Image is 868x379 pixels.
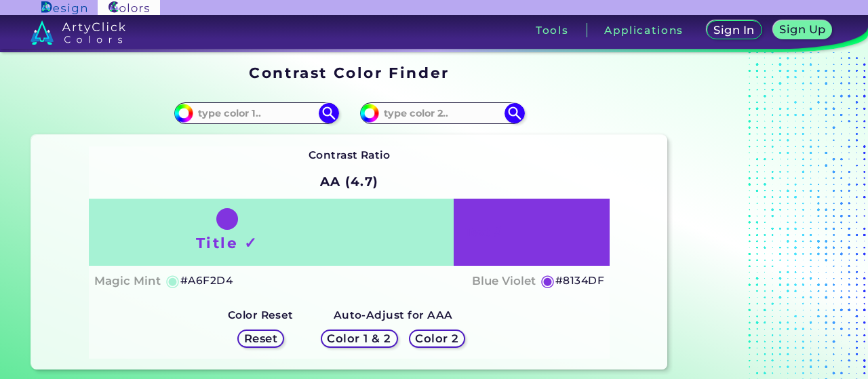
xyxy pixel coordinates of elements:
iframe: Advertisement [673,60,842,375]
img: logo_artyclick_colors_white.svg [31,20,126,45]
img: ArtyClick Design logo [41,1,87,14]
h1: Contrast Color Finder [249,62,449,83]
h5: #8134DF [555,272,604,290]
h1: Title ✓ [196,233,258,253]
h4: Magic Mint [94,271,161,291]
h5: ◉ [165,273,180,289]
h4: Text ✗ [465,222,502,242]
h5: #A6F2D4 [180,272,233,290]
strong: Color Reset [228,308,294,321]
h3: Applications [604,25,684,35]
a: Sign In [707,20,762,39]
a: Sign Up [773,20,833,39]
input: type color 2.. [379,104,505,122]
strong: Auto-Adjust for AAA [334,308,453,321]
h4: Blue Violet [472,271,536,291]
h5: Sign Up [779,24,825,35]
img: icon search [505,103,525,123]
h5: Color 2 [415,333,458,344]
h5: Color 1 & 2 [327,333,391,344]
img: icon search [319,103,339,123]
h2: AA (4.7) [314,167,385,197]
input: type color 1.. [193,104,319,122]
h5: Reset [244,333,277,344]
h5: ◉ [540,273,555,289]
h3: Tools [536,25,569,35]
strong: Contrast Ratio [309,148,391,161]
h5: Sign In [713,24,754,35]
